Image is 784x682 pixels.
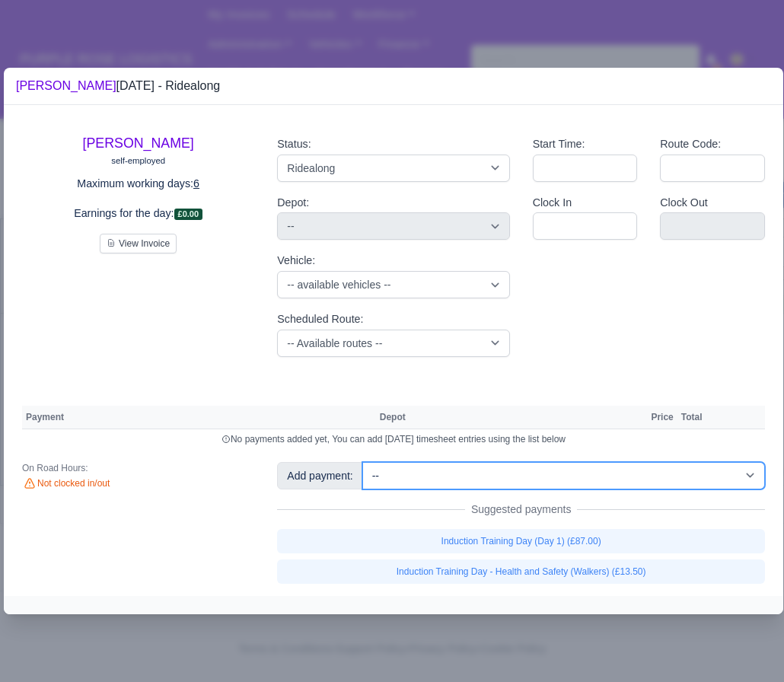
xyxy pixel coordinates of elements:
[647,406,677,429] th: Price
[277,529,765,553] a: Induction Training Day (Day 1) (£87.00)
[277,194,309,212] label: Depot:
[677,406,706,429] th: Total
[174,209,203,220] span: £0.00
[22,429,765,450] td: No payments added yet, You can add [DATE] timesheet entries using the list below
[376,406,636,429] th: Depot
[22,462,254,474] div: On Road Hours:
[465,502,578,517] span: Suggested payments
[533,135,585,153] label: Start Time:
[660,135,721,153] label: Route Code:
[277,252,315,269] label: Vehicle:
[277,135,311,153] label: Status:
[16,79,116,92] a: [PERSON_NAME]
[533,194,572,212] label: Clock In
[16,77,220,95] div: [DATE] - Ridealong
[277,559,765,584] a: Induction Training Day - Health and Safety (Walkers) (£13.50)
[277,462,362,489] div: Add payment:
[83,135,194,151] a: [PERSON_NAME]
[22,205,254,222] p: Earnings for the day:
[193,177,199,190] u: 6
[660,194,708,212] label: Clock Out
[22,406,376,429] th: Payment
[111,156,165,165] small: self-employed
[277,311,363,328] label: Scheduled Route:
[100,234,177,253] button: View Invoice
[22,477,254,491] div: Not clocked in/out
[708,609,784,682] iframe: Chat Widget
[22,175,254,193] p: Maximum working days:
